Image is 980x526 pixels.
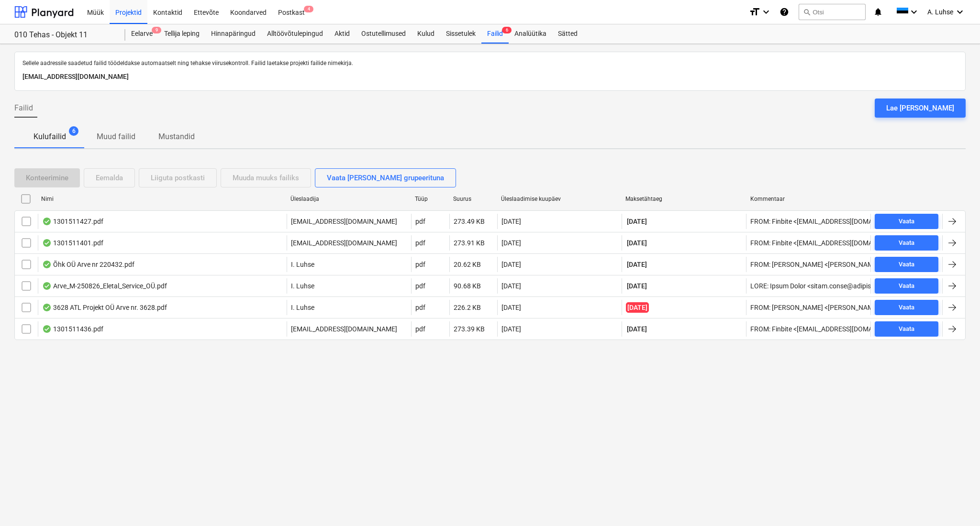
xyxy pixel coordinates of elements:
[454,304,481,311] div: 226.2 KB
[415,239,425,247] div: pdf
[481,24,509,44] a: Failid6
[291,260,314,269] p: I. Luhse
[42,239,103,247] div: 1301511401.pdf
[501,304,521,311] div: [DATE]
[42,325,103,333] div: 1301511436.pdf
[356,24,412,44] div: Ostutellimused
[502,27,512,33] span: 6
[454,325,485,333] div: 273.39 KB
[626,217,648,226] span: [DATE]
[899,238,914,249] div: Vaata
[780,6,789,18] i: Abikeskus
[42,218,103,225] div: 1301511427.pdf
[291,324,397,334] p: [EMAIL_ADDRESS][DOMAIN_NAME]
[453,196,493,202] div: Suurus
[22,71,958,83] p: [EMAIL_ADDRESS][DOMAIN_NAME]
[125,24,158,44] div: Eelarve
[875,99,966,118] button: Lae [PERSON_NAME]
[501,261,521,268] div: [DATE]
[42,218,52,225] div: Andmed failist loetud
[329,24,356,44] a: Aktid
[875,257,938,272] button: Vaata
[626,324,648,334] span: [DATE]
[626,302,649,313] span: [DATE]
[799,4,866,20] button: Otsi
[261,24,329,44] a: Alltöövõtulepingud
[899,259,914,270] div: Vaata
[932,480,980,526] div: Vestlusvidin
[552,24,583,44] a: Sätted
[899,216,914,227] div: Vaata
[42,325,52,333] div: Andmed failist loetud
[625,196,742,202] div: Maksetähtaeg
[415,325,425,333] div: pdf
[454,239,485,247] div: 273.91 KB
[315,168,456,187] button: Vaata [PERSON_NAME] grupeerituna
[875,235,938,251] button: Vaata
[304,6,313,12] span: 4
[932,480,980,526] iframe: Chat Widget
[954,6,966,18] i: keyboard_arrow_down
[33,131,66,142] p: Kulufailid
[22,60,958,67] p: Sellele aadressile saadetud failid töödeldakse automaatselt ning tehakse viirusekontroll. Failid ...
[152,27,161,33] span: 9
[412,24,440,44] a: Kulud
[415,196,445,202] div: Tüüp
[42,261,134,268] div: Õhk OÜ Arve nr 220432.pdf
[501,325,521,333] div: [DATE]
[440,24,481,44] a: Sissetulek
[158,24,205,44] a: Tellija leping
[501,239,521,247] div: [DATE]
[875,278,938,294] button: Vaata
[69,126,78,136] span: 6
[454,261,481,268] div: 20.62 KB
[927,8,953,16] span: A. Luhse
[42,239,52,247] div: Andmed failist loetud
[42,261,52,268] div: Andmed failist loetud
[158,131,195,142] p: Mustandid
[908,6,920,18] i: keyboard_arrow_down
[125,24,158,44] a: Eelarve9
[760,6,772,18] i: keyboard_arrow_down
[750,196,867,202] div: Kommentaar
[501,218,521,225] div: [DATE]
[886,102,954,114] div: Lae [PERSON_NAME]
[481,24,509,44] div: Failid
[291,238,397,248] p: [EMAIL_ADDRESS][DOMAIN_NAME]
[873,6,883,18] i: notifications
[501,196,618,202] div: Üleslaadimise kuupäev
[291,303,314,312] p: I. Luhse
[205,24,261,44] div: Hinnapäringud
[454,282,481,290] div: 90.68 KB
[327,172,444,184] div: Vaata [PERSON_NAME] grupeerituna
[291,281,314,291] p: I. Luhse
[415,304,425,311] div: pdf
[803,8,811,16] span: search
[626,238,648,248] span: [DATE]
[875,214,938,229] button: Vaata
[41,196,283,202] div: Nimi
[501,282,521,290] div: [DATE]
[899,324,914,335] div: Vaata
[415,218,425,225] div: pdf
[42,304,52,311] div: Andmed failist loetud
[97,131,135,142] p: Muud failid
[899,281,914,292] div: Vaata
[875,300,938,315] button: Vaata
[14,102,33,114] span: Failid
[899,302,914,313] div: Vaata
[42,304,167,311] div: 3628 ATL Projekt OÜ Arve nr. 3628.pdf
[14,30,114,40] div: 010 Tehas - Objekt 11
[454,218,485,225] div: 273.49 KB
[875,321,938,337] button: Vaata
[626,260,648,269] span: [DATE]
[415,261,425,268] div: pdf
[509,24,552,44] a: Analüütika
